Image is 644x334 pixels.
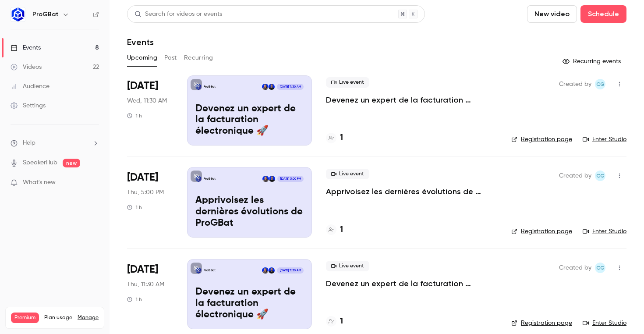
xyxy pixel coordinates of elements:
[127,75,173,146] div: Sep 24 Wed, 11:30 AM (Europe/Paris)
[11,7,25,21] img: ProGBat
[11,139,99,148] li: help-dropdown-opener
[204,177,216,181] p: ProGBat
[583,227,626,236] a: Enter Studio
[187,167,312,237] a: Apprivoisez les dernières évolutions de ProGBatProGBatCharles GallardElodie Lecocq[DATE] 5:00 PMA...
[23,178,56,187] span: What's new
[63,159,80,167] span: new
[127,37,154,47] h1: Events
[195,103,304,137] p: Devenez un expert de la facturation électronique 🚀
[134,10,222,19] div: Search for videos or events
[277,267,303,274] span: [DATE] 11:30 AM
[187,75,312,146] a: Devenez un expert de la facturation électronique 🚀ProGBatCharles GallardElodie Lecocq[DATE] 11:30...
[127,263,158,277] span: [DATE]
[595,171,605,181] span: Charles Gallard
[269,176,275,182] img: Charles Gallard
[11,43,41,52] div: Events
[583,319,626,327] a: Enter Studio
[195,287,304,320] p: Devenez un expert de la facturation électronique 🚀
[127,79,158,93] span: [DATE]
[78,314,99,321] a: Manage
[262,267,268,274] img: Elodie Lecocq
[326,316,343,327] a: 1
[559,54,626,68] button: Recurring events
[277,84,303,90] span: [DATE] 11:30 AM
[596,79,605,89] span: CG
[326,224,343,236] a: 1
[204,268,216,273] p: ProGBat
[559,263,591,273] span: Created by
[262,176,269,182] img: Elodie Lecocq
[326,95,497,105] a: Devenez un expert de la facturation électronique 🚀
[127,112,142,119] div: 1 h
[511,319,572,327] a: Registration page
[127,280,164,289] span: Thu, 11:30 AM
[596,171,605,181] span: CG
[184,51,213,65] button: Recurring
[11,313,39,323] span: Premium
[127,167,173,237] div: Oct 2 Thu, 5:00 PM (Europe/Paris)
[11,82,50,91] div: Audience
[595,263,605,273] span: Charles Gallard
[326,261,369,271] span: Live event
[127,188,164,197] span: Thu, 5:00 PM
[559,171,591,181] span: Created by
[127,96,167,105] span: Wed, 11:30 AM
[164,51,177,65] button: Past
[277,176,303,182] span: [DATE] 5:00 PM
[269,267,275,274] img: Charles Gallard
[23,139,35,148] span: Help
[326,169,369,179] span: Live event
[127,204,142,211] div: 1 h
[340,224,343,236] h4: 1
[11,63,42,71] div: Videos
[269,84,275,90] img: Charles Gallard
[326,132,343,144] a: 1
[187,259,312,329] a: Devenez un expert de la facturation électronique 🚀ProGBatCharles GallardElodie Lecocq[DATE] 11:30...
[559,79,591,89] span: Created by
[195,195,304,229] p: Apprivoisez les dernières évolutions de ProGBat
[11,101,46,110] div: Settings
[204,85,216,89] p: ProGBat
[527,5,577,23] button: New video
[127,51,157,65] button: Upcoming
[326,77,369,88] span: Live event
[326,186,497,197] a: Apprivoisez les dernières évolutions de ProGBat
[127,296,142,303] div: 1 h
[340,132,343,144] h4: 1
[262,84,268,90] img: Elodie Lecocq
[511,135,572,144] a: Registration page
[595,79,605,89] span: Charles Gallard
[326,278,497,289] a: Devenez un expert de la facturation électronique 🚀
[127,171,158,185] span: [DATE]
[511,227,572,236] a: Registration page
[127,259,173,329] div: Oct 30 Thu, 11:30 AM (Europe/Paris)
[583,135,626,144] a: Enter Studio
[596,263,605,273] span: CG
[32,10,59,19] h6: ProGBat
[44,314,72,321] span: Plan usage
[23,158,57,167] a: SpeakerHub
[580,5,626,23] button: Schedule
[340,316,343,327] h4: 1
